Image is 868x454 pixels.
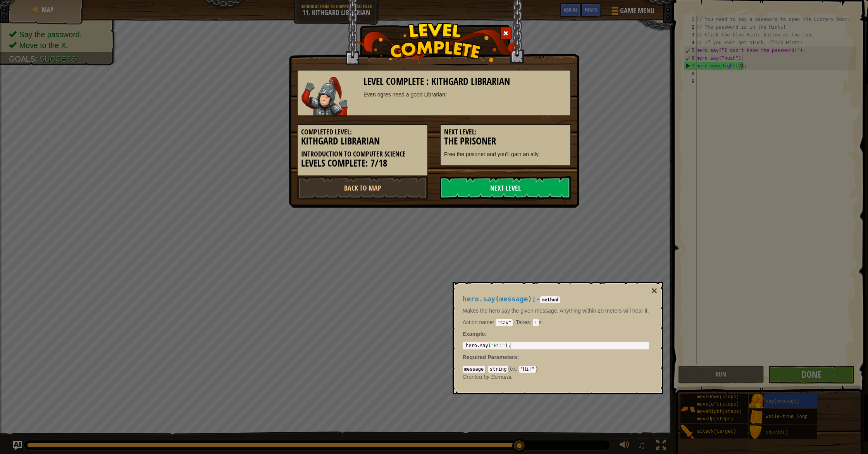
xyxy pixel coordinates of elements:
[301,158,424,169] h3: Levels Complete: 7/18
[444,128,567,136] h5: Next Level:
[301,128,424,136] h5: Completed Level:
[463,319,515,325] span: .
[463,374,513,380] em: Samurai.
[463,331,485,337] span: Example
[530,319,533,325] span: :
[533,319,539,326] code: 1
[478,319,493,325] span: name
[440,176,571,199] a: Next Level
[463,307,649,315] p: Makes the hero say the given message. Anything within 20 meters will hear it.
[514,319,543,325] span: s.
[463,295,536,303] span: hero.say(message);
[351,23,517,62] img: level_complete.png
[463,366,486,373] code: message
[463,331,487,337] strong: :
[463,319,478,325] span: Action
[363,91,567,98] div: Even ogres need a good Librarian!
[463,365,649,373] div: ( )
[297,176,428,199] a: Back to Map
[516,366,519,372] span: :
[516,319,530,325] span: Takes
[510,366,516,372] span: ex
[301,77,348,115] img: samurai.png
[517,354,519,360] span: :
[519,366,536,373] code: "Hi!"
[301,150,424,158] h5: Introduction to Computer Science
[463,296,649,303] h4: -
[444,150,567,158] p: Free the prisoner and you'll gain an ally.
[363,76,567,87] h3: Level Complete : Kithgard Librarian
[485,366,488,372] span: :
[463,354,517,360] span: Required Parameters
[540,296,560,303] code: method
[496,319,513,326] code: "say"
[444,136,567,146] h3: The Prisoner
[493,319,496,325] span: :
[488,366,508,373] code: string
[651,285,657,296] button: ×
[301,136,424,146] h3: Kithgard Librarian
[463,374,491,380] span: Granted by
